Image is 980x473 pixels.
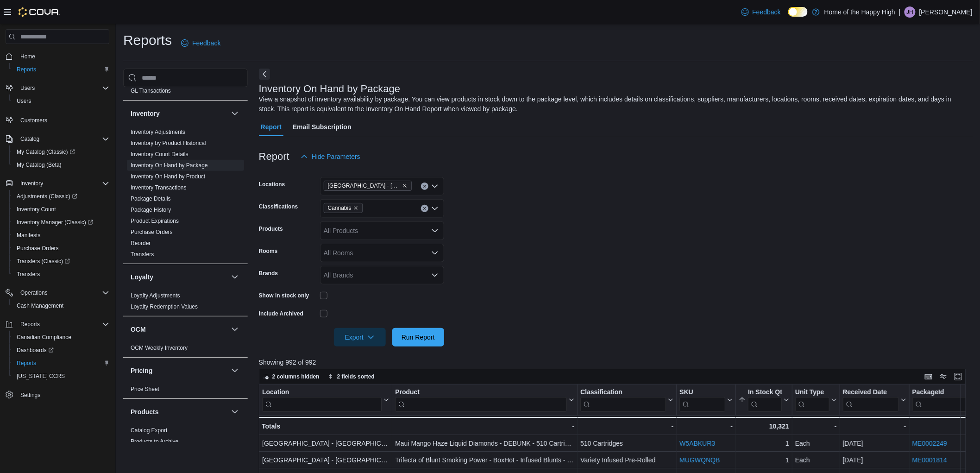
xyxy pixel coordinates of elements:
[938,371,949,382] button: Display options
[9,229,113,242] button: Manifests
[17,51,39,62] a: Home
[131,162,208,169] span: Inventory On Hand by Package
[123,31,172,50] h1: Reports
[229,324,240,335] button: OCM
[229,406,240,417] button: Products
[13,300,109,311] span: Cash Management
[17,219,93,226] span: Inventory Manager (Classic)
[324,371,378,382] button: 2 fields sorted
[679,440,715,447] a: W5ABKUR3
[177,34,224,52] a: Feedback
[13,204,60,215] a: Inventory Count
[13,256,109,267] span: Transfers (Classic)
[17,372,65,380] span: [US_STATE] CCRS
[824,6,895,18] p: Home of the Happy High
[392,328,444,347] button: Run Report
[795,438,837,449] div: Each
[402,333,435,342] span: Run Report
[842,388,906,412] button: Received Date
[131,272,227,282] button: Loyalty
[20,391,40,399] span: Settings
[421,183,428,190] button: Clear input
[131,229,173,235] a: Purchase Orders
[131,251,154,258] a: Transfers
[9,344,113,357] a: Dashboards
[679,388,725,412] div: SKU URL
[131,272,153,282] h3: Loyalty
[679,388,733,412] button: SKU
[131,196,171,202] a: Package Details
[431,227,439,234] button: Open list of options
[9,268,113,281] button: Transfers
[679,456,720,464] a: MUGWQNQB
[123,425,248,451] div: Products
[13,230,109,241] span: Manifests
[13,204,109,215] span: Inventory Count
[580,388,673,412] button: Classification
[580,388,666,397] div: Classification
[261,118,282,136] span: Report
[739,388,789,412] button: In Stock Qty
[131,292,180,299] a: Loyalty Adjustments
[19,7,60,17] img: Cova
[17,193,77,200] span: Adjustments (Classic)
[580,438,673,449] div: 510 Cartridges
[131,139,206,147] span: Inventory by Product Historical
[912,388,975,397] div: PackageId
[259,225,283,233] label: Products
[131,128,185,136] span: Inventory Adjustments
[13,358,109,369] span: Reports
[20,53,35,60] span: Home
[328,203,352,213] span: Cannabis
[131,109,227,118] button: Inventory
[842,388,898,412] div: Received Date
[259,310,303,317] label: Include Archived
[131,366,227,375] button: Pricing
[912,456,947,464] a: ME0001814
[679,388,725,397] div: SKU
[131,184,187,191] a: Inventory Transactions
[13,358,40,369] a: Reports
[17,245,59,252] span: Purchase Orders
[131,344,188,352] span: OCM Weekly Inventory
[17,206,56,213] span: Inventory Count
[131,129,185,135] a: Inventory Adjustments
[17,319,109,330] span: Reports
[9,331,113,344] button: Canadian Compliance
[738,3,785,21] a: Feedback
[17,334,71,341] span: Canadian Compliance
[259,292,309,299] label: Show in stock only
[131,240,151,247] span: Reorder
[13,95,35,107] a: Users
[259,83,401,95] h3: Inventory On Hand by Package
[131,207,171,213] a: Package History
[842,438,906,449] div: [DATE]
[13,191,81,202] a: Adjustments (Classic)
[353,205,358,211] button: Remove Cannabis from selection in this group
[753,7,781,17] span: Feedback
[395,388,567,397] div: Product
[20,117,47,124] span: Customers
[17,50,109,62] span: Home
[131,151,188,158] span: Inventory Count Details
[324,181,412,191] span: Edmonton - Clareview - Fire & Flower
[17,82,109,94] span: Users
[17,114,109,126] span: Customers
[9,95,113,107] button: Users
[13,95,109,107] span: Users
[2,82,113,95] button: Users
[788,17,789,17] span: Dark Mode
[123,290,248,316] div: Loyalty
[17,319,44,330] button: Reports
[334,328,386,347] button: Export
[748,388,782,412] div: In Stock Qty
[131,184,187,191] span: Inventory Transactions
[9,216,113,229] a: Inventory Manager (Classic)
[842,454,906,466] div: [DATE]
[259,371,323,382] button: 2 columns hidden
[259,95,969,114] div: View a snapshot of inventory availability by package. You can view products in stock down to the ...
[13,269,109,280] span: Transfers
[748,388,782,397] div: In Stock Qty
[431,205,439,212] button: Open list of options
